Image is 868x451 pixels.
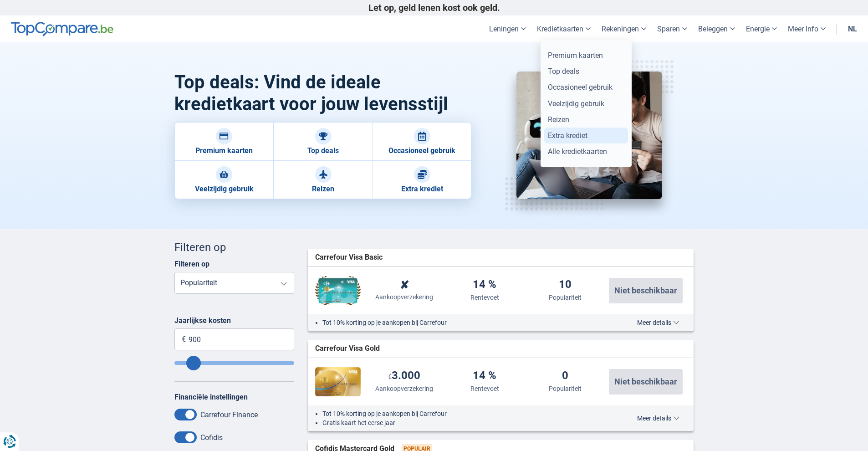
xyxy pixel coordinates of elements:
[544,143,628,159] a: Alle kredietkaarten
[609,369,683,395] button: Niet beschikbaar
[315,367,361,396] img: Carrefour Finance
[652,15,693,42] a: Sparen
[473,279,496,291] div: 14 %
[549,384,582,393] div: Populariteit
[614,378,677,386] span: Niet beschikbaar
[637,319,679,326] span: Meer details
[473,370,496,382] div: 14 %
[373,122,471,161] a: Occasioneel gebruik Occasioneel gebruik
[516,72,662,199] img: kredietkaarten top deals
[273,122,372,161] a: Top deals Top deals
[470,384,499,393] div: Rentevoet
[322,318,603,327] li: Tot 10% korting op je aankopen bij Carrefour
[200,410,258,419] label: Carrefour Finance
[174,260,209,268] label: Filteren op
[220,132,229,141] img: Premium kaarten
[544,96,628,112] a: Veelzijdig gebruik
[559,279,572,291] div: 10
[319,170,328,179] img: Reizen
[544,128,628,143] a: Extra krediet
[174,393,248,401] label: Financiële instellingen
[630,319,686,326] button: Meer details
[596,15,652,42] a: Rekeningen
[609,278,683,303] button: Niet beschikbaar
[273,161,372,199] a: Reizen Reizen
[484,15,531,42] a: Leningen
[544,47,628,63] a: Premium kaarten
[470,293,499,302] div: Rentevoet
[544,79,628,95] a: Occasioneel gebruik
[842,15,863,42] a: nl
[315,276,361,305] img: Carrefour Finance
[373,161,471,199] a: Extra krediet Extra krediet
[174,240,294,255] div: Filteren op
[630,415,686,422] button: Meer details
[11,22,113,36] img: TopCompare
[549,293,582,302] div: Populariteit
[182,334,186,345] span: €
[174,161,273,199] a: Veelzijdig gebruik Veelzijdig gebruik
[400,280,409,291] div: ✘
[220,170,229,179] img: Veelzijdig gebruik
[544,63,628,79] a: Top deals
[200,433,223,442] label: Cofidis
[315,343,380,354] span: Carrefour Visa Gold
[174,2,694,13] p: Let op, geld lenen kost ook geld.
[174,316,294,325] label: Jaarlijkse kosten
[418,170,427,179] img: Extra krediet
[388,373,392,380] span: €
[375,384,433,393] div: Aankoopverzekering
[319,132,328,141] img: Top deals
[544,112,628,128] a: Reizen
[174,361,294,365] input: Annualfee
[740,15,782,42] a: Energie
[388,370,420,382] div: 3.000
[174,72,472,115] h1: Top deals: Vind de ideale kredietkaart voor jouw levensstijl
[315,252,383,263] span: Carrefour Visa Basic
[322,418,603,427] li: Gratis kaart het eerse jaar
[693,15,740,42] a: Beleggen
[322,409,603,418] li: Tot 10% korting op je aankopen bij Carrefour
[614,287,677,295] span: Niet beschikbaar
[782,15,831,42] a: Meer Info
[418,132,427,141] img: Occasioneel gebruik
[637,415,679,421] span: Meer details
[562,370,568,382] div: 0
[531,15,596,42] a: Kredietkaarten
[174,122,273,161] a: Premium kaarten Premium kaarten
[375,292,433,302] div: Aankoopverzekering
